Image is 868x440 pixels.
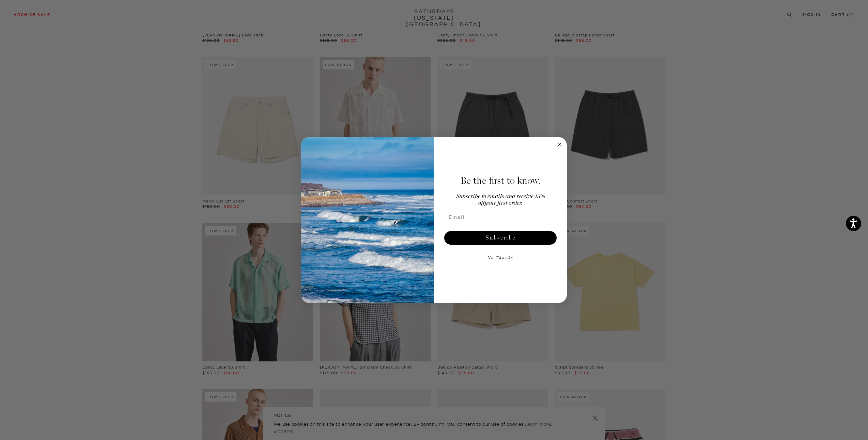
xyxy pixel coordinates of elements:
[456,194,545,199] span: Subscribe to emails and receive 15%
[444,231,557,245] button: Subscribe
[555,141,563,149] button: Close dialog
[461,175,541,186] span: Be the first to know.
[443,251,558,265] button: No Thanks
[301,137,434,303] img: 125c788d-000d-4f3e-b05a-1b92b2a23ec9.jpeg
[443,210,558,224] input: Email
[484,200,523,206] span: your first order.
[478,200,484,206] span: off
